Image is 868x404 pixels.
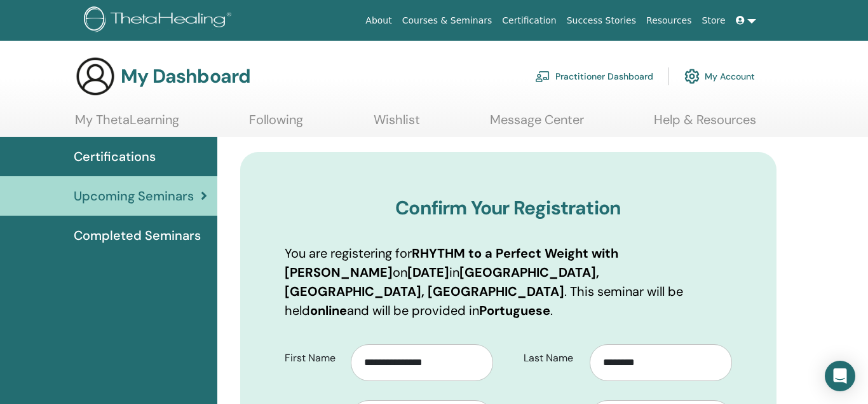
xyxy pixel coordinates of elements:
h3: My Dashboard [121,65,250,88]
b: Portuguese [479,302,550,319]
span: Certifications [74,147,156,166]
a: Message Center [490,112,584,137]
label: Last Name [514,346,590,370]
img: generic-user-icon.jpg [75,56,116,97]
a: Following [249,112,303,137]
b: [DATE] [407,264,449,281]
img: chalkboard-teacher.svg [535,71,550,82]
a: Resources [641,9,697,32]
a: Wishlist [374,112,420,137]
a: Store [697,9,731,32]
img: logo.png [84,6,236,35]
img: cog.svg [684,66,700,87]
a: About [360,9,397,32]
b: RHYTHM to a Perfect Weight with [PERSON_NAME] [285,245,618,281]
span: Upcoming Seminars [74,186,194,205]
a: My Account [684,62,755,90]
label: First Name [275,346,351,370]
a: My ThetaLearning [75,112,179,137]
a: Practitioner Dashboard [535,62,653,90]
a: Success Stories [562,9,641,32]
span: Completed Seminars [74,226,201,245]
div: Open Intercom Messenger [825,361,855,391]
a: Certification [497,9,561,32]
a: Help & Resources [654,112,756,137]
a: Courses & Seminars [397,9,498,32]
b: online [310,302,347,319]
p: You are registering for on in . This seminar will be held and will be provided in . [285,244,733,320]
h3: Confirm Your Registration [285,197,733,219]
